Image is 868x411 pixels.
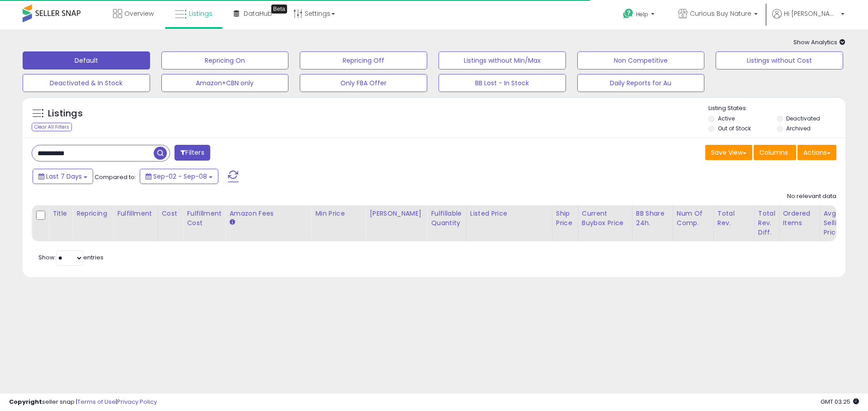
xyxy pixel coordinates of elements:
[52,209,69,218] div: Title
[48,107,83,120] h5: Listings
[718,125,751,132] label: Out of Stock
[754,145,796,160] button: Columns
[797,145,836,160] button: Actions
[824,209,857,237] div: Avg Selling Price
[76,209,109,218] div: Repricing
[33,169,93,184] button: Last 7 Days
[9,398,157,406] div: seller snap | |
[187,209,222,228] div: Fulfillment Cost
[787,192,836,201] div: No relevant data
[124,9,154,18] span: Overview
[94,173,136,181] span: Compared to:
[470,209,548,218] div: Listed Price
[717,209,750,228] div: Total Rev.
[708,104,845,113] p: Listing States:
[577,74,705,92] button: Daily Reports for Au
[439,51,566,69] button: Listings without Min/Max
[758,209,775,237] div: Total Rev. Diff.
[23,74,150,92] button: Deactivated & In Stock
[636,209,669,228] div: BB Share 24h.
[117,209,154,218] div: Fulfillment
[46,172,82,181] span: Last 7 Days
[783,209,816,228] div: Ordered Items
[117,397,157,406] a: Privacy Policy
[716,51,843,69] button: Listings without Cost
[582,209,628,228] div: Current Buybox Price
[161,74,289,92] button: Amazon+CBN only
[271,5,287,14] div: Tooltip anchor
[315,209,362,218] div: Min Price
[175,145,210,161] button: Filters
[821,397,859,406] span: 2025-09-16 03:25 GMT
[38,253,104,262] span: Show: entries
[431,209,462,228] div: Fulfillable Quantity
[786,125,811,132] label: Archived
[300,74,427,92] button: Only FBA Offer
[439,74,566,92] button: BB Lost - In Stock
[9,397,42,406] strong: Copyright
[636,10,648,18] span: Help
[229,218,235,226] small: Amazon Fees.
[793,38,845,46] span: Show Analytics
[623,8,634,19] i: Get Help
[162,209,179,218] div: Cost
[677,209,710,228] div: Num of Comp.
[718,115,735,122] label: Active
[244,9,272,18] span: DataHub
[140,169,218,184] button: Sep-02 - Sep-08
[772,9,844,29] a: Hi [PERSON_NAME]
[705,145,752,160] button: Save View
[77,397,116,406] a: Terms of Use
[786,115,820,122] label: Deactivated
[300,51,427,69] button: Repricing Off
[161,51,289,69] button: Repricing On
[23,51,150,69] button: Default
[784,9,838,18] span: Hi [PERSON_NAME]
[369,209,423,218] div: [PERSON_NAME]
[759,148,788,157] span: Columns
[690,9,751,18] span: Curious Buy Nature
[32,123,72,131] div: Clear All Filters
[556,209,574,228] div: Ship Price
[616,1,664,29] a: Help
[577,51,705,69] button: Non Competitive
[153,172,207,181] span: Sep-02 - Sep-08
[189,9,212,18] span: Listings
[229,209,307,218] div: Amazon Fees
